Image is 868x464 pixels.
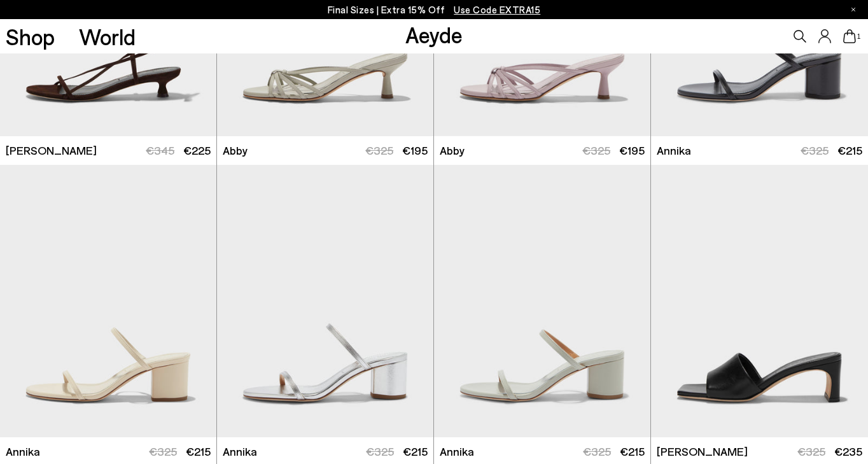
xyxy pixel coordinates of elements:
span: €195 [619,143,645,157]
span: €215 [837,143,862,157]
a: Annika €325 €215 [651,136,868,165]
span: €325 [366,444,394,458]
span: Annika [223,444,257,460]
p: Final Sizes | Extra 15% Off [328,2,541,18]
span: €325 [797,444,825,458]
a: 1 [843,29,856,43]
span: €325 [583,444,611,458]
span: €215 [620,444,645,458]
span: €325 [582,143,610,157]
span: 1 [856,33,862,40]
span: €345 [146,143,174,157]
a: Abby €325 €195 [434,136,650,165]
span: Annika [6,444,40,460]
span: [PERSON_NAME] [6,143,97,158]
a: Abby €325 €195 [217,136,433,165]
span: Abby [223,143,248,158]
span: €325 [149,444,177,458]
span: €235 [834,444,862,458]
span: €325 [365,143,393,157]
span: [PERSON_NAME] [657,444,748,460]
img: Annika Leather Sandals [434,165,650,437]
span: €215 [403,444,428,458]
a: World [79,25,136,48]
img: Annika Leather Sandals [217,165,433,437]
span: Abby [440,143,465,158]
a: Shop [6,25,55,48]
a: Aeyde [405,21,463,48]
span: €215 [186,444,211,458]
span: €325 [801,143,829,157]
span: Navigate to /collections/ss25-final-sizes [454,4,540,15]
span: Annika [440,444,474,460]
span: Annika [657,143,691,158]
img: Jeanie Leather Sandals [651,165,868,437]
span: €195 [402,143,428,157]
span: €225 [183,143,211,157]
